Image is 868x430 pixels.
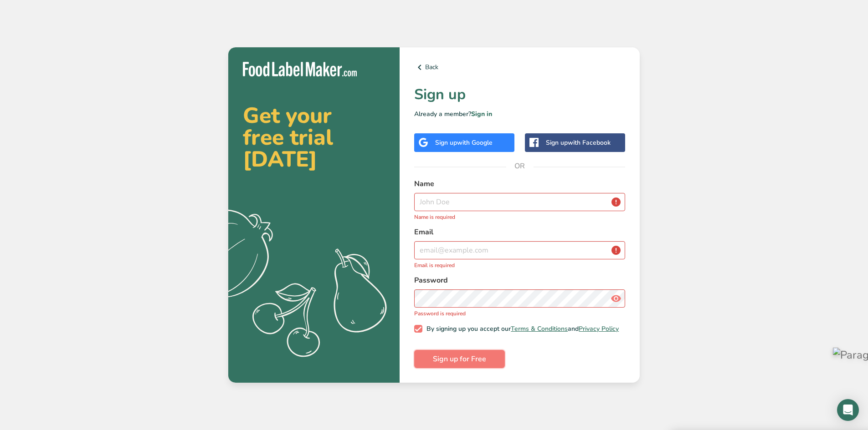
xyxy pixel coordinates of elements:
span: Sign up for Free [433,354,486,364]
a: Sign in [471,110,492,118]
div: Open Intercom Messenger [837,399,859,421]
label: Email [414,227,625,238]
p: Password is required [414,309,625,318]
p: Already a member? [414,109,625,119]
h1: Sign up [414,84,625,106]
input: email@example.com [414,241,625,259]
a: Privacy Policy [579,324,619,333]
p: Email is required [414,261,625,269]
a: Back [414,62,625,73]
span: with Google [457,138,493,147]
input: John Doe [414,193,625,211]
div: Sign up [546,138,611,147]
img: Food Label Maker [243,62,357,77]
label: Name [414,178,625,189]
div: Sign up [435,138,493,147]
span: OR [506,152,534,180]
button: Sign up for Free [414,350,505,368]
a: Terms & Conditions [511,324,568,333]
label: Password [414,275,625,286]
p: Name is required [414,213,625,221]
span: By signing up you accept our and [422,325,619,333]
span: with Facebook [568,138,611,147]
h2: Get your free trial [DATE] [243,105,385,170]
